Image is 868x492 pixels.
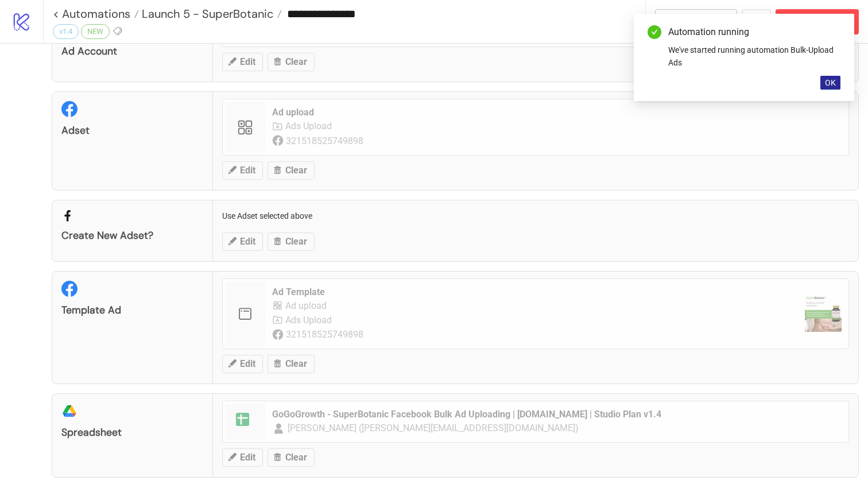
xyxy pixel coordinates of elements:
[139,8,282,20] a: Launch 5 - SuperBotanic
[53,8,139,20] a: < Automations
[820,76,840,90] button: OK
[742,9,771,34] button: ...
[668,44,840,69] div: We've started running automation Bulk-Upload Ads
[53,24,79,39] div: v1.4
[825,78,836,87] span: OK
[776,9,859,34] button: Abort Run
[81,24,110,39] div: NEW
[139,6,273,21] span: Launch 5 - SuperBotanic
[655,9,738,34] button: To Builder
[648,25,661,39] span: check-circle
[668,25,840,39] div: Automation running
